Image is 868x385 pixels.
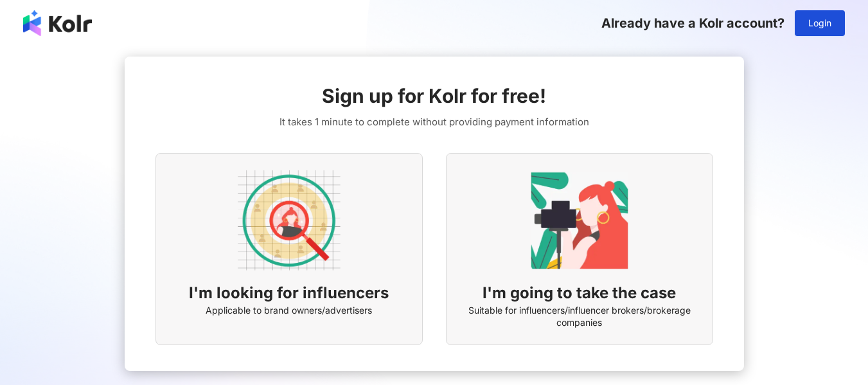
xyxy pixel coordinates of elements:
[279,114,589,130] span: It takes 1 minute to complete without providing payment information
[528,169,631,272] img: KOL identity option
[322,82,546,109] span: Sign up for Kolr for free!
[238,169,341,272] img: AD identity option
[795,10,845,36] button: Login
[206,304,372,317] span: Applicable to brand owners/advertisers
[483,282,676,304] span: I'm going to take the case
[601,15,784,31] span: Already have a Kolr account?
[189,282,389,304] span: I'm looking for influencers
[23,10,92,36] img: logo
[462,304,697,329] span: Suitable for influencers/influencer brokers/brokerage companies
[808,18,831,28] span: Login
